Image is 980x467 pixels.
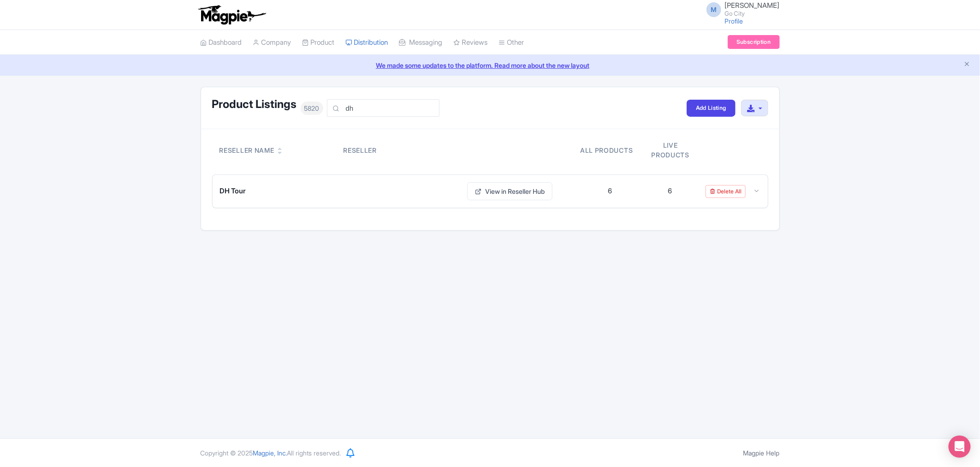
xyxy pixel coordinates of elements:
[212,98,297,110] h1: Product Listings
[644,140,697,160] div: Live products
[346,30,388,55] a: Distribution
[608,186,612,197] div: 6
[399,30,443,55] a: Messaging
[743,449,780,457] a: Magpie Help
[580,145,633,155] div: All products
[454,30,488,55] a: Reviews
[220,145,274,155] div: Reseller Name
[253,449,287,457] span: Magpie, Inc.
[343,145,456,155] div: Reseller
[701,2,780,17] a: M [PERSON_NAME] Go City
[499,30,524,55] a: Other
[467,182,552,200] a: View in Reseller Hub
[301,102,323,115] span: 5820
[728,35,779,49] a: Subscription
[668,186,672,197] div: 6
[303,30,335,55] a: Product
[725,1,780,10] span: [PERSON_NAME]
[949,436,971,458] div: Open Intercom Messenger
[327,99,440,117] input: Search By Reseller Name
[6,60,974,70] a: We made some updates to the platform. Read more about the new layout
[253,30,291,55] a: Company
[725,11,780,17] small: Go City
[725,17,743,25] a: Profile
[196,5,267,25] img: logo-ab69f6fb50320c5b225c76a69d11143b.png
[964,60,971,70] button: Close announcement
[707,2,721,17] span: M
[195,448,347,458] div: Copyright © 2025 All rights reserved.
[706,185,746,198] a: Delete All
[687,100,736,117] a: Add Listing
[220,186,246,197] span: DH Tour
[201,30,242,55] a: Dashboard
